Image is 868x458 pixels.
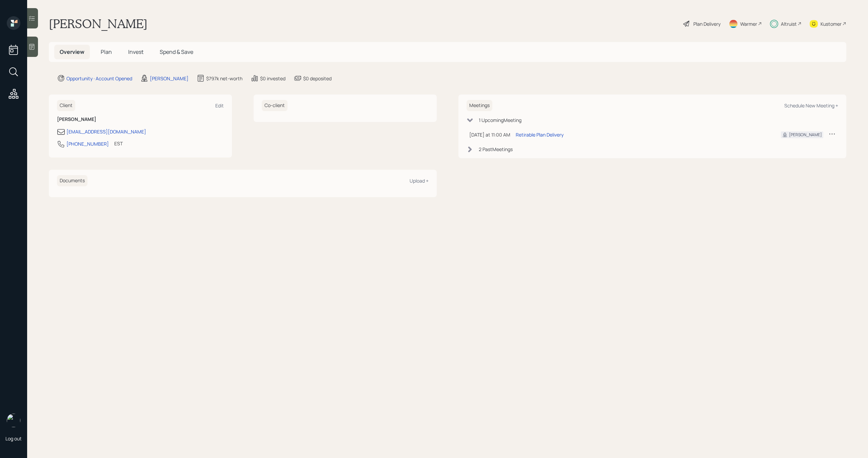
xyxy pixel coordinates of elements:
[784,102,838,109] div: Schedule New Meeting +
[66,75,132,82] div: Opportunity · Account Opened
[693,20,721,27] div: Plan Delivery
[66,140,109,147] div: [PHONE_NUMBER]
[516,131,564,138] div: Retirable Plan Delivery
[66,128,146,135] div: [EMAIL_ADDRESS][DOMAIN_NAME]
[5,435,22,442] div: Log out
[160,48,193,56] span: Spend & Save
[740,20,757,27] div: Warmer
[821,20,842,27] div: Kustomer
[7,414,20,427] img: michael-russo-headshot.png
[57,100,75,111] h6: Client
[260,75,285,82] div: $0 invested
[303,75,332,82] div: $0 deposited
[215,102,224,109] div: Edit
[150,75,189,82] div: [PERSON_NAME]
[206,75,242,82] div: $797k net-worth
[60,48,84,56] span: Overview
[128,48,143,56] span: Invest
[114,140,123,147] div: EST
[469,131,510,138] div: [DATE] at 11:00 AM
[467,100,492,111] h6: Meetings
[262,100,288,111] h6: Co-client
[479,117,521,124] div: 1 Upcoming Meeting
[410,178,429,184] div: Upload +
[57,175,87,186] h6: Documents
[479,146,513,153] div: 2 Past Meeting s
[101,48,112,56] span: Plan
[789,132,822,138] div: [PERSON_NAME]
[781,20,797,27] div: Altruist
[49,16,147,31] h1: [PERSON_NAME]
[57,117,224,122] h6: [PERSON_NAME]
